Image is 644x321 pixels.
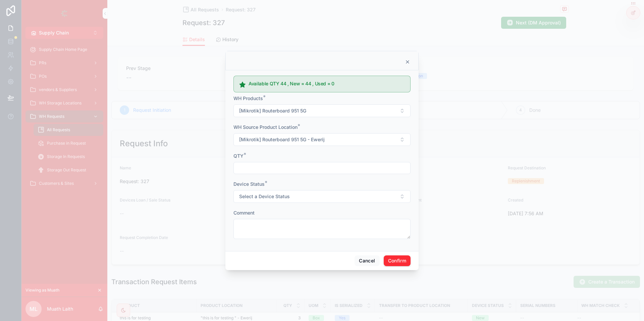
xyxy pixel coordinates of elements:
[239,193,290,200] span: Select a Device Status
[233,95,263,101] span: WH Products
[233,210,255,216] span: Comment
[233,104,411,117] button: Select Button
[233,124,298,130] span: WH Source Product Location
[239,136,325,143] span: [Mikrotik] Routerboard 951 5G - Ewerij
[233,153,244,159] span: QTY
[384,255,411,266] button: Confirm
[233,181,265,187] span: Device Status
[249,81,405,86] h5: Available QTY 44 , New = 44 , Used = 0
[233,190,411,203] button: Select Button
[233,133,411,146] button: Select Button
[239,107,306,114] span: [Mikrotik] Routerboard 951 5G
[355,255,379,266] button: Cancel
